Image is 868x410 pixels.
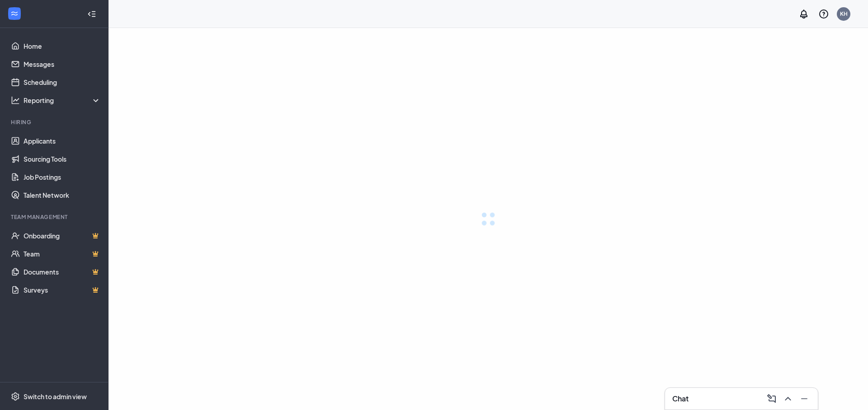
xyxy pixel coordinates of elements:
[24,245,101,263] a: TeamCrown
[766,393,777,404] svg: ComposeMessage
[672,394,689,404] h3: Chat
[24,227,101,245] a: OnboardingCrown
[796,391,811,406] button: Minimize
[764,391,778,406] button: ComposeMessage
[11,118,99,126] div: Hiring
[11,392,20,401] svg: Settings
[24,37,101,55] a: Home
[24,263,101,281] a: DocumentsCrown
[10,9,19,18] svg: WorkstreamLogo
[780,391,794,406] button: ChevronUp
[798,9,809,19] svg: Notifications
[818,9,829,19] svg: QuestionInfo
[24,281,101,299] a: SurveysCrown
[24,168,101,186] a: Job Postings
[799,393,810,404] svg: Minimize
[24,392,87,401] div: Switch to admin view
[783,393,793,404] svg: ChevronUp
[840,10,848,18] div: KH
[11,96,20,105] svg: Analysis
[24,96,101,105] div: Reporting
[87,9,96,19] svg: Collapse
[24,132,101,150] a: Applicants
[24,186,101,204] a: Talent Network
[24,150,101,168] a: Sourcing Tools
[11,213,99,221] div: Team Management
[24,73,101,91] a: Scheduling
[24,55,101,73] a: Messages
